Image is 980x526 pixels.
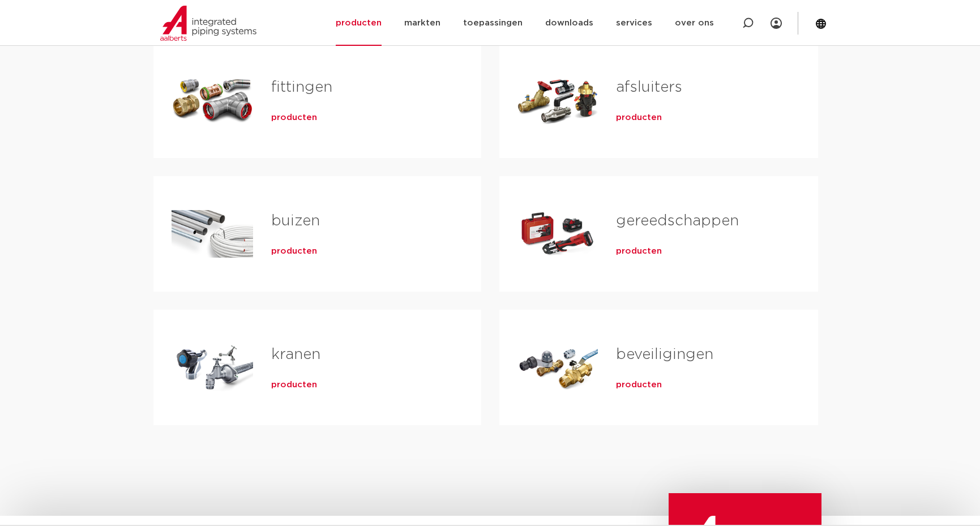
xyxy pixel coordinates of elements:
a: producten [271,246,317,257]
a: afsluiters [616,80,682,95]
a: beveiligingen [616,347,713,362]
a: producten [616,379,662,391]
a: buizen [271,213,320,228]
a: producten [616,112,662,123]
a: fittingen [271,80,332,95]
a: kranen [271,347,320,362]
a: gereedschappen [616,213,739,228]
a: producten [271,379,317,391]
a: producten [616,246,662,257]
a: producten [271,112,317,123]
